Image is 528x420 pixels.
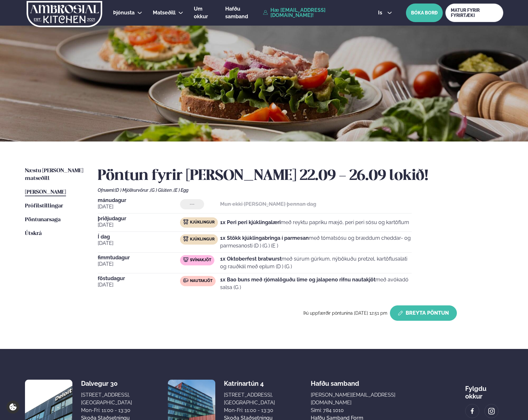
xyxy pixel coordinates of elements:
[25,230,42,238] a: Útskrá
[220,276,412,291] p: með avókadó salsa (G )
[220,235,309,241] strong: 1x Stökk kjúklingabringa í parmesan
[25,231,42,236] span: Útskrá
[263,8,364,18] a: Hæ [EMAIL_ADDRESS][DOMAIN_NAME]!
[113,9,135,17] a: Þjónusta
[224,391,275,407] div: [STREET_ADDRESS], [GEOGRAPHIC_DATA]
[311,391,429,407] a: [PERSON_NAME][EMAIL_ADDRESS][DOMAIN_NAME]
[25,202,63,210] a: Prófílstillingar
[98,167,503,185] h2: Pöntun fyrir [PERSON_NAME] 22.09 - 26.09 lokið!
[190,237,215,242] span: Kjúklingur
[98,234,180,239] span: Í dag
[25,167,85,182] a: Næstu [PERSON_NAME] matseðill
[25,217,61,222] span: Pöntunarsaga
[220,277,375,283] strong: 1x Bao buns með rjómalöguðu lime og jalapeno rifnu nautakjöt
[98,216,180,221] span: þriðjudagur
[225,5,260,20] a: Hafðu samband
[220,219,409,226] p: með reyktu papriku mæjó, peri peri sósu og kartöflum
[183,219,188,224] img: chicken.svg
[190,220,215,225] span: Kjúklingur
[373,10,397,15] button: is
[220,234,412,250] p: með tómatsósu og bræddum cheddar- og parmesanosti (D ) (G ) (E )
[190,279,212,284] span: Nautakjöt
[220,201,316,207] strong: Mun ekki [PERSON_NAME] þennan dag
[26,1,103,27] img: logo
[220,255,412,271] p: með súrum gúrkum, nýbökuðu pretzel, kartöflusalati og rauðkál með eplum (D ) (G )
[115,188,150,193] span: (D ) Mjólkurvörur ,
[98,188,503,193] div: Ofnæmi:
[469,408,476,415] img: image alt
[183,236,188,241] img: chicken.svg
[25,203,63,209] span: Prófílstillingar
[390,305,457,321] button: Breyta Pöntun
[81,407,132,414] div: Mon-Fri: 11:00 - 13:30
[485,404,498,418] a: image alt
[378,10,384,15] span: is
[113,10,135,16] span: Þjónusta
[183,278,188,283] img: beef.svg
[153,10,176,16] span: Matseðill
[194,6,208,20] span: Um okkur
[311,407,429,414] p: Sími: 784 1010
[25,190,66,195] span: [PERSON_NAME]
[466,404,479,418] a: image alt
[98,239,180,247] span: [DATE]
[98,281,180,289] span: [DATE]
[183,257,188,262] img: pork.svg
[224,380,275,387] div: Katrínartún 4
[224,407,275,414] div: Mon-Fri: 11:00 - 13:30
[220,256,282,262] strong: 1x Oktoberfest bratwurst
[25,168,83,181] span: Næstu [PERSON_NAME] matseðill
[6,400,20,414] a: Cookie settings
[406,4,443,22] button: BÓKA BORÐ
[303,311,387,316] span: Þú uppfærðir pöntunina [DATE] 12:51 pm
[81,380,132,387] div: Dalvegur 30
[465,380,503,400] div: Fylgdu okkur
[190,202,194,207] span: ---
[25,216,61,224] a: Pöntunarsaga
[220,219,281,225] strong: 1x Peri peri kjúklingalæri
[311,375,359,387] span: Hafðu samband
[98,221,180,229] span: [DATE]
[98,255,180,260] span: fimmtudagur
[174,188,188,193] span: (E ) Egg
[98,198,180,203] span: mánudagur
[150,188,174,193] span: (G ) Glúten ,
[81,391,132,407] div: [STREET_ADDRESS], [GEOGRAPHIC_DATA]
[153,9,176,17] a: Matseðill
[190,258,211,263] span: Svínakjöt
[25,189,66,196] a: [PERSON_NAME]
[98,203,180,211] span: [DATE]
[98,276,180,281] span: föstudagur
[488,408,495,415] img: image alt
[194,5,215,20] a: Um okkur
[445,4,503,22] a: MATUR FYRIR FYRIRTÆKI
[98,260,180,268] span: [DATE]
[225,6,248,20] span: Hafðu samband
